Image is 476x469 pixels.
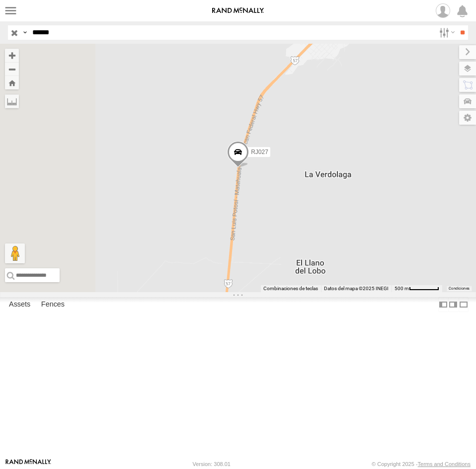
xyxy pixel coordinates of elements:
a: Terms and Conditions [418,461,471,467]
span: RJ027 [251,149,268,156]
a: Visit our Website [5,459,51,469]
label: Hide Summary Table [459,297,469,312]
img: rand-logo.svg [212,7,264,14]
label: Fences [36,298,70,312]
button: Zoom out [5,62,19,76]
span: 500 m [395,286,409,291]
label: Map Settings [459,111,476,125]
button: Zoom in [5,49,19,62]
label: Dock Summary Table to the Right [448,297,458,312]
label: Assets [4,298,35,312]
label: Search Query [21,25,29,40]
button: Arrastra el hombrecito naranja al mapa para abrir Street View [5,243,25,263]
div: Version: 308.01 [193,461,231,467]
label: Dock Summary Table to the Left [438,297,448,312]
label: Search Filter Options [435,25,457,40]
label: Measure [5,94,19,108]
button: Combinaciones de teclas [263,285,318,292]
span: Datos del mapa ©2025 INEGI [324,286,389,291]
div: © Copyright 2025 - [372,461,471,467]
button: Escala del mapa: 500 m por 57 píxeles [392,285,442,292]
button: Zoom Home [5,76,19,89]
a: Condiciones (se abre en una nueva pestaña) [449,287,470,291]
